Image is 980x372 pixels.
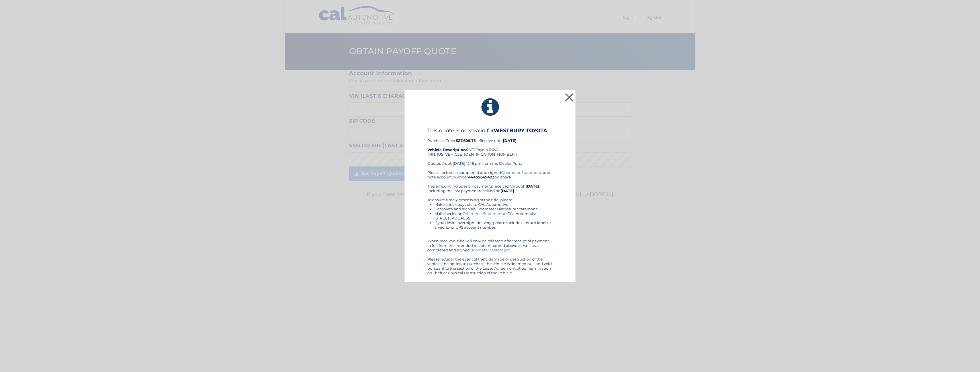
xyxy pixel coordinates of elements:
[468,175,495,179] b: 44455649423
[526,184,539,188] b: [DATE]
[434,202,553,207] li: Make check payable to CAL Automotive
[434,211,553,220] li: Mail check and to CAL Automotive, [STREET_ADDRESS]
[494,127,547,134] b: WESTBURY TOYOTA
[563,92,575,103] button: ×
[427,170,553,275] div: Please include a completed and signed , and note account number on check. This amount includes al...
[463,211,503,216] a: Odometer Statement
[427,127,553,134] h4: This quote is only valid for
[503,138,516,143] b: [DATE]
[434,220,553,229] li: If you desire overnight delivery, please include a return label or a Fed Ex or UPS account number.
[501,188,514,193] b: [DATE]
[470,248,510,252] a: Odometer Statement
[456,138,476,143] b: $27,609.75
[427,127,553,170] div: Purchase Price: , effective until 2023 Toyota RAV4 (VIN: [US_VEHICLE_IDENTIFICATION_NUMBER]) Quot...
[427,147,467,152] strong: Vehicle Description:
[501,170,541,175] a: Odometer Statement
[434,207,553,211] li: Complete and sign an Odometer Disclosure Statement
